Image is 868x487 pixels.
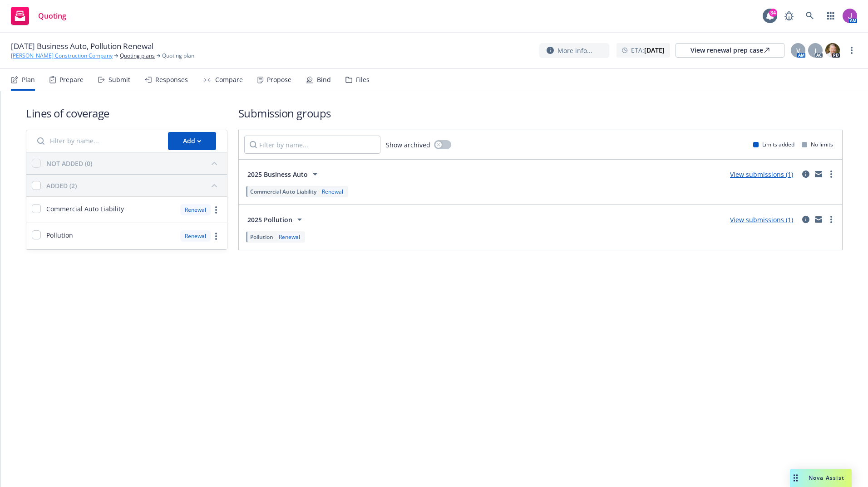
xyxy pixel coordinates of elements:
[790,469,852,487] button: Nova Assist
[539,43,609,58] button: More info...
[320,188,345,195] div: Renewal
[211,231,222,242] a: more
[826,214,837,225] a: more
[801,7,819,25] a: Search
[7,3,70,29] a: Quoting
[46,156,222,170] button: NOT ADDED (0)
[676,43,784,58] a: View renewal prep case
[247,170,308,179] span: 2025 Business Auto
[843,9,857,23] img: photo
[802,141,833,148] div: No limits
[244,165,324,183] button: 2025 Business Auto
[386,140,430,150] span: Show archived
[356,76,370,83] div: Files
[46,204,124,214] span: Commercial Auto Liability
[769,9,777,17] div: 34
[215,76,243,83] div: Compare
[631,45,665,55] span: ETA :
[244,210,308,229] button: 2025 Pollution
[59,76,84,83] div: Prepare
[809,474,844,482] span: Nova Assist
[825,43,840,58] img: photo
[813,169,824,180] a: mail
[162,52,194,60] span: Quoting plan
[183,132,201,150] div: Add
[814,46,816,55] span: J
[796,46,800,55] span: V
[46,159,92,168] div: NOT ADDED (0)
[250,188,316,195] span: Commercial Auto Liability
[46,178,222,193] button: ADDED (2)
[180,230,211,242] div: Renewal
[690,44,769,57] div: View renewal prep case
[267,76,291,83] div: Propose
[238,106,843,121] h1: Submission groups
[813,214,824,225] a: mail
[790,469,801,487] div: Drag to move
[211,205,222,215] a: more
[120,52,155,60] a: Quoting plans
[557,46,592,55] span: More info...
[277,233,302,241] div: Renewal
[250,233,273,241] span: Pollution
[780,7,798,25] a: Report a Bug
[108,76,130,83] div: Submit
[247,215,292,224] span: 2025 Pollution
[22,76,35,83] div: Plan
[32,132,163,150] input: Filter by name...
[180,204,211,215] div: Renewal
[38,12,66,19] span: Quoting
[800,169,811,180] a: circleInformation
[800,214,811,225] a: circleInformation
[26,106,227,121] h1: Lines of coverage
[46,181,77,190] div: ADDED (2)
[730,215,793,224] a: View submissions (1)
[11,41,153,52] span: [DATE] Business Auto, Pollution Renewal
[317,76,331,83] div: Bind
[155,76,188,83] div: Responses
[826,169,837,180] a: more
[846,45,857,56] a: more
[244,136,380,154] input: Filter by name...
[753,141,794,148] div: Limits added
[822,7,840,25] a: Switch app
[644,46,665,54] strong: [DATE]
[11,52,113,60] a: [PERSON_NAME] Construction Company
[46,230,73,240] span: Pollution
[730,170,793,179] a: View submissions (1)
[168,132,216,150] button: Add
